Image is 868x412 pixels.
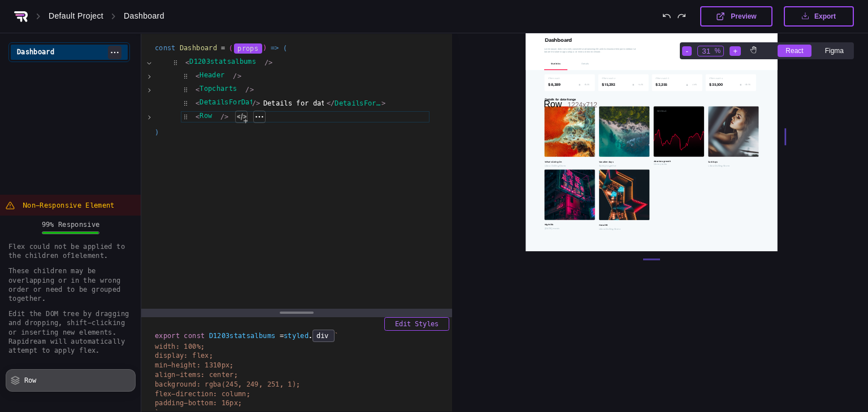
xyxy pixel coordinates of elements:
span: flex-direction: column; [155,390,250,398]
span: Dashboard [180,43,217,52]
div: Export [814,12,836,20]
span: Edit the DOM tree by dragging and dropping, shift-clicking or inserting new elements. Rapidream w... [8,309,133,355]
span: export [155,332,180,340]
div: React [778,45,811,57]
span: These children may be overlapping or in the wrong order or need to be grouped together. [8,266,133,303]
button: + [730,46,741,56]
button: Export [784,6,854,27]
div: Non-Responsive Element [6,200,141,210]
button: Create Component [235,111,248,123]
span: D1203statsalbums [209,332,276,340]
button: Edit Styles [384,317,449,331]
div: Default Project [49,11,103,22]
span: = [221,43,225,52]
span: . [309,332,313,340]
span: styled [275,332,335,340]
button: - [682,46,691,56]
div: Preview [731,13,756,20]
span: display: flex; [155,352,213,360]
span: ` [335,332,338,340]
span: align-items: center; [155,371,238,379]
span: => ( [271,43,287,52]
div: % [715,47,721,55]
div: Figma [817,45,852,57]
span: ) [155,129,159,397]
span: min-height: 1310px; [155,361,234,369]
span: = [280,332,284,340]
span: width: 100%; [155,343,205,350]
span: const [184,332,205,340]
span: props [234,43,262,54]
div: const [155,43,439,52]
span: ( [229,43,233,52]
span: Flex could not be applied to the children of 1 element . [8,242,133,260]
span: padding-bottom: 16px; [155,399,242,407]
div: Dashboard [124,11,164,22]
span: background: rgba(245, 249, 251, 1); [155,380,300,388]
div: 99 % Responsive [42,220,100,229]
button: Preview [700,6,772,27]
div: Dashboard [11,45,60,60]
